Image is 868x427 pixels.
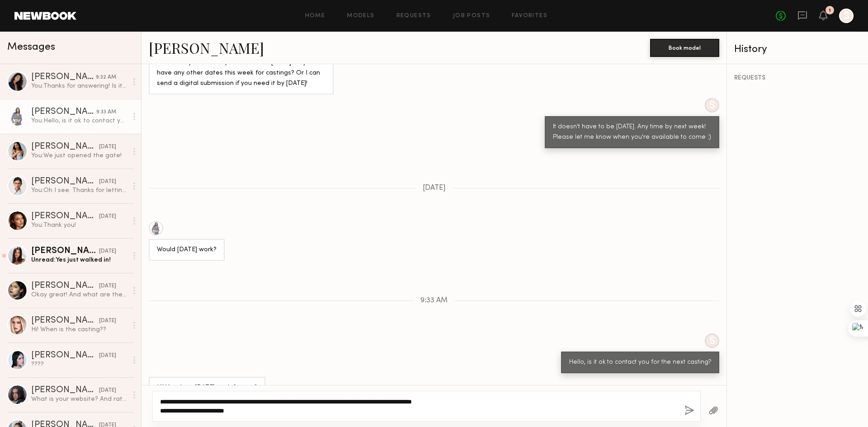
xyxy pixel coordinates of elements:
div: [PERSON_NAME] [31,351,99,360]
div: Hi! Yes does [DATE] work for you? [157,383,257,393]
div: You: We just opened the gate! [31,151,127,160]
div: You: Hello, is it ok to contact you for the next casting? [31,117,127,125]
div: Shoot sorry I’m actually not available [DATE] do you have any other dates this week for castings?... [157,58,325,89]
div: You: Oh I see. Thanks for letting us know! :) [31,186,127,195]
div: [DATE] [99,282,116,291]
div: [DATE] [99,247,116,256]
a: S [839,9,854,23]
a: Favorites [512,13,547,19]
div: Would [DATE] work? [157,245,217,255]
div: It doesn't have to be [DATE]. Any time by next week! Please let me know when you're available to ... [553,122,711,143]
div: [PERSON_NAME] [31,316,99,325]
div: [DATE] [99,143,116,151]
div: History [734,44,861,55]
div: 9:33 AM [96,108,116,117]
div: [PERSON_NAME] [31,212,99,221]
div: What is your website? And rate? [31,395,127,404]
div: [PERSON_NAME] [31,177,99,186]
div: [DATE] [99,386,116,395]
div: [PERSON_NAME] [31,247,99,256]
div: You: Thank you! [31,221,127,230]
div: [PERSON_NAME] [31,108,96,117]
div: Hi! When is the casting?? [31,325,127,334]
div: [PERSON_NAME] [31,73,96,82]
div: [DATE] [99,178,116,186]
div: [PERSON_NAME] [31,282,99,291]
div: Okay great! And what are the job details? [31,291,127,299]
div: You: Thanks for answering! Is it ok to contact you for next casting? [31,82,127,90]
a: Home [305,13,325,19]
div: 9:32 AM [96,73,116,82]
span: Messages [7,42,55,52]
a: [PERSON_NAME] [149,38,264,57]
div: ???? [31,360,127,369]
div: [DATE] [99,352,116,360]
div: [PERSON_NAME] [31,142,99,151]
div: 1 [829,8,831,13]
a: Models [347,13,374,19]
span: 9:33 AM [420,297,448,305]
a: Job Posts [453,13,491,19]
div: Hello, is it ok to contact you for the next casting? [569,357,711,368]
div: [DATE] [99,317,116,325]
a: Requests [396,13,431,19]
div: [PERSON_NAME] [31,386,99,395]
div: Unread: Yes just walked in! [31,256,127,264]
div: REQUESTS [734,75,861,81]
div: [DATE] [99,212,116,221]
span: [DATE] [423,184,446,192]
a: Book model [650,43,719,51]
button: Book model [650,39,719,57]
